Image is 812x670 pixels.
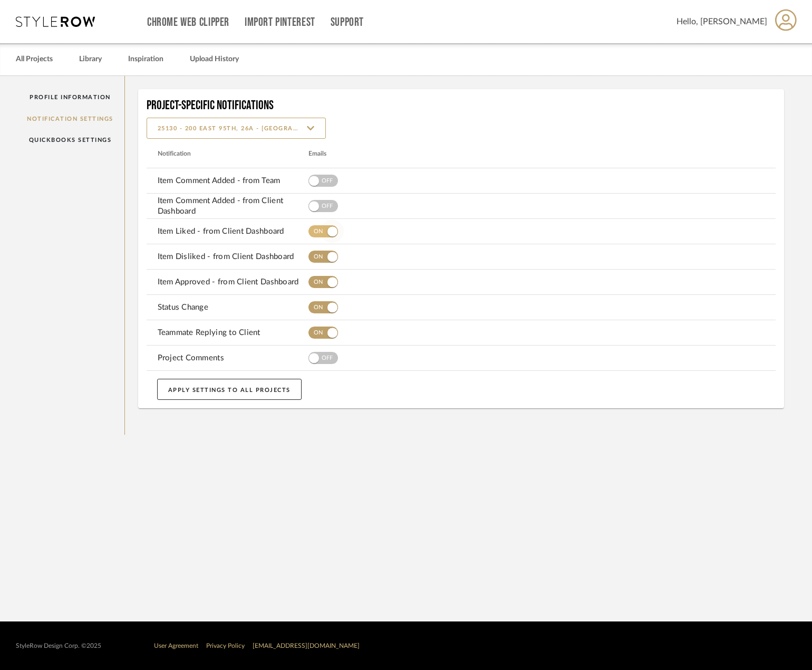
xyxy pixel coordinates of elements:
a: Inspiration [128,52,163,66]
span: Hello, [PERSON_NAME] [676,15,767,28]
a: Support [331,18,364,27]
td: Item Approved - from Client Dashboard [145,277,308,288]
th: Emails [308,148,472,159]
a: QuickBooks Settings [16,129,124,151]
a: User Agreement [154,643,198,649]
div: StyleRow Design Corp. ©2025 [16,642,101,650]
a: Import Pinterest [245,18,315,27]
input: SELECT A PROJECT TO MANAGE NOTIFICATIONS [147,118,326,139]
th: Notification [145,148,308,159]
td: Item Disliked - from Client Dashboard [145,252,308,262]
td: Teammate Replying to Client [145,328,308,338]
a: Privacy Policy [206,643,245,649]
h4: Project-Specific Notifications [147,98,776,113]
td: Item Comment Added - from Client Dashboard [145,196,308,217]
td: Project Comments [145,353,308,363]
td: Status Change [145,302,308,313]
a: All Projects [16,52,53,66]
td: Item Liked - from Client Dashboard [145,226,308,237]
a: Profile Information [16,87,124,108]
a: Chrome Web Clipper [147,18,229,27]
a: Upload History [190,52,239,66]
td: Item Comment Added - from Team [145,176,308,186]
a: [EMAIL_ADDRESS][DOMAIN_NAME] [253,643,360,649]
button: APPLY SETTINGS TO ALL PROJECTS [157,379,302,400]
a: Library [79,52,102,66]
